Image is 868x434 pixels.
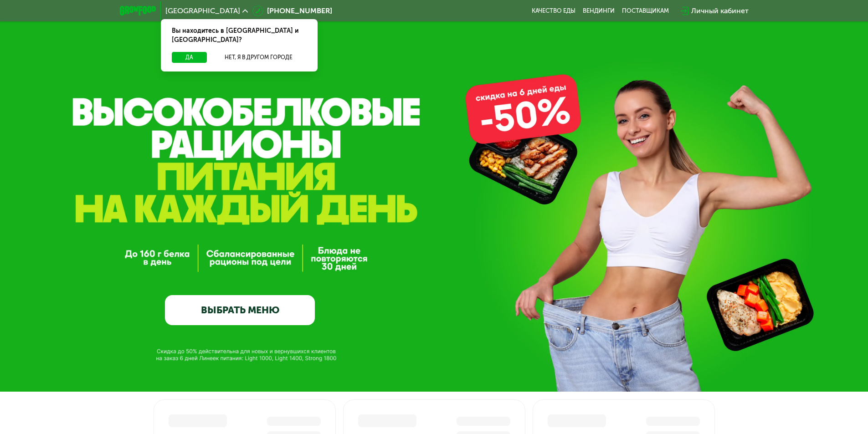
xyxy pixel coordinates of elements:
div: Личный кабинет [691,5,749,16]
a: Вендинги [583,7,615,15]
button: Нет, я в другом городе [211,52,307,63]
div: поставщикам [622,7,669,15]
button: Да [172,52,207,63]
a: Качество еды [532,7,575,15]
span: [GEOGRAPHIC_DATA] [165,7,240,15]
div: Вы находитесь в [GEOGRAPHIC_DATA] и [GEOGRAPHIC_DATA]? [161,19,318,52]
a: ВЫБРАТЬ МЕНЮ [165,295,315,325]
a: [PHONE_NUMBER] [252,5,332,16]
